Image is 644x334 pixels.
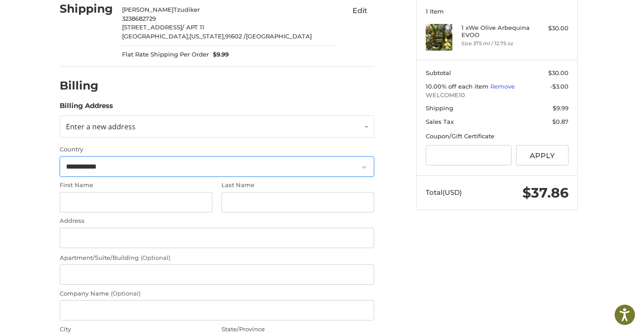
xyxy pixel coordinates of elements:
h2: Shipping [60,2,113,16]
span: $9.99 [553,104,569,112]
span: $30.00 [548,69,569,76]
label: City [60,325,212,334]
label: First Name [60,181,212,190]
h3: 1 Item [426,8,569,15]
label: Apartment/Suite/Building [60,254,374,263]
input: Gift Certificate or Coupon Code [426,145,512,165]
span: -$3.00 [550,83,569,90]
label: Company Name [60,289,374,298]
a: Enter or select a different address [60,115,374,138]
label: Last Name [221,181,374,190]
span: [GEOGRAPHIC_DATA], [122,33,189,40]
span: [STREET_ADDRESS] [122,24,182,31]
span: 91602 / [225,33,246,40]
small: (Optional) [141,254,170,261]
span: Tzudiker [174,6,200,13]
button: Open LiveChat chat widget [104,12,115,23]
button: Apply [516,145,569,165]
span: [US_STATE], [189,33,225,40]
span: Sales Tax [426,118,454,125]
h4: 1 x We Olive Arbequina EVOO [461,24,531,39]
label: Country [60,145,374,154]
span: Shipping [426,104,453,112]
label: State/Province [221,325,374,334]
label: Address [60,216,374,226]
li: Size 375 ml / 12.75 oz [461,40,531,47]
span: $0.87 [552,118,569,125]
span: [PERSON_NAME] [122,6,174,13]
p: We're away right now. Please check back later! [13,14,102,21]
div: Coupon/Gift Certificate [426,132,569,141]
h2: Billing [60,79,113,93]
span: Enter a new address [66,122,136,132]
button: Edit [345,3,374,18]
span: [GEOGRAPHIC_DATA] [246,33,312,40]
span: $37.86 [522,184,569,201]
span: Total (USD) [426,188,462,197]
div: $30.00 [533,24,569,33]
span: 3238682729 [122,15,156,22]
a: Remove [490,83,515,90]
span: Subtotal [426,69,451,76]
span: / APT 11 [182,24,204,31]
span: 10.00% off each item [426,83,490,90]
span: WELCOME10 [426,91,569,100]
span: $9.99 [209,50,229,59]
span: Flat Rate Shipping Per Order [122,50,209,59]
legend: Billing Address [60,101,113,115]
small: (Optional) [111,290,141,297]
